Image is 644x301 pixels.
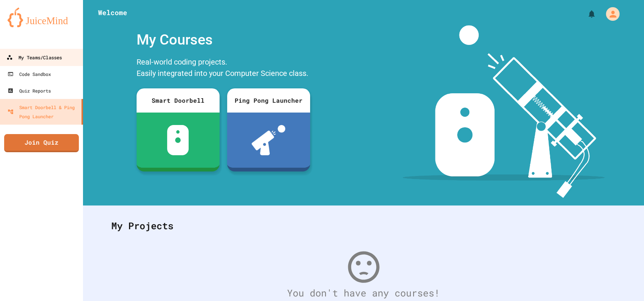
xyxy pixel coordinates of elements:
div: You don't have any courses! [104,286,623,300]
div: My Teams/Classes [6,53,62,62]
div: Ping Pong Launcher [227,88,310,113]
div: My Account [598,5,621,23]
div: Code Sandbox [8,69,51,79]
div: Real-world coding projects. Easily integrated into your Computer Science class. [133,54,314,83]
img: logo-orange.svg [8,8,75,27]
img: ppl-with-ball.png [252,125,285,155]
a: Join Quiz [4,134,79,152]
div: My Courses [133,25,314,54]
div: Smart Doorbell [137,88,220,113]
img: banner-image-my-projects.png [403,25,605,198]
div: My Projects [104,211,623,241]
div: My Notifications [573,8,598,20]
div: Quiz Reports [8,86,51,95]
img: sdb-white.svg [167,125,189,155]
div: Smart Doorbell & Ping Pong Launcher [8,103,78,121]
